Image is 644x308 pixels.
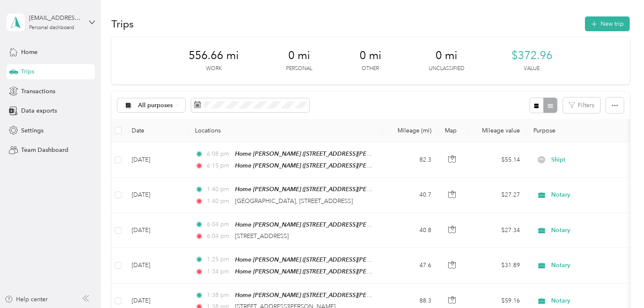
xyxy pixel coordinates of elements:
[125,119,188,142] th: Date
[468,248,527,284] td: $31.89
[21,146,68,154] span: Team Dashboard
[235,162,522,169] span: Home [PERSON_NAME] ([STREET_ADDRESS][PERSON_NAME] , [PERSON_NAME], [GEOGRAPHIC_DATA])
[436,49,457,62] span: 0 mi
[207,197,231,206] span: 1:40 pm
[125,213,188,248] td: [DATE]
[286,65,312,73] p: Personal
[207,220,231,229] span: 6:04 pm
[524,65,540,73] p: Value
[207,149,231,159] span: 6:08 pm
[207,232,231,241] span: 6:04 pm
[138,103,173,108] span: All purposes
[125,142,188,178] td: [DATE]
[5,295,48,304] button: Help center
[207,255,231,264] span: 1:25 pm
[538,156,545,164] img: Legacy Icon [Shipt]
[468,142,527,178] td: $55.14
[21,87,55,96] span: Transactions
[207,161,231,170] span: 6:15 pm
[382,248,438,284] td: 47.6
[360,49,382,62] span: 0 mi
[207,291,231,300] span: 1:38 pm
[429,65,464,73] p: Unclassified
[235,268,522,275] span: Home [PERSON_NAME] ([STREET_ADDRESS][PERSON_NAME] , [PERSON_NAME], [GEOGRAPHIC_DATA])
[188,119,382,142] th: Locations
[21,106,57,115] span: Data exports
[468,119,527,142] th: Mileage value
[235,256,522,263] span: Home [PERSON_NAME] ([STREET_ADDRESS][PERSON_NAME] , [PERSON_NAME], [GEOGRAPHIC_DATA])
[382,142,438,178] td: 82.3
[21,126,43,135] span: Settings
[551,296,628,305] span: Notary
[551,190,628,200] span: Notary
[21,67,34,76] span: Trips
[125,178,188,213] td: [DATE]
[21,48,38,57] span: Home
[111,19,134,28] h1: Trips
[511,49,552,62] span: $372.96
[235,150,522,157] span: Home [PERSON_NAME] ([STREET_ADDRESS][PERSON_NAME] , [PERSON_NAME], [GEOGRAPHIC_DATA])
[597,261,644,308] iframe: Everlance-gr Chat Button Frame
[189,49,239,62] span: 556.66 mi
[235,292,522,299] span: Home [PERSON_NAME] ([STREET_ADDRESS][PERSON_NAME] , [PERSON_NAME], [GEOGRAPHIC_DATA])
[235,232,289,240] span: [STREET_ADDRESS]
[382,213,438,248] td: 40.8
[235,197,353,205] span: [GEOGRAPHIC_DATA], [STREET_ADDRESS]
[288,49,310,62] span: 0 mi
[207,185,231,194] span: 1:40 pm
[207,267,231,276] span: 1:34 pm
[438,119,468,142] th: Map
[125,248,188,284] td: [DATE]
[382,119,438,142] th: Mileage (mi)
[235,221,522,228] span: Home [PERSON_NAME] ([STREET_ADDRESS][PERSON_NAME] , [PERSON_NAME], [GEOGRAPHIC_DATA])
[563,97,600,113] button: Filters
[235,186,522,193] span: Home [PERSON_NAME] ([STREET_ADDRESS][PERSON_NAME] , [PERSON_NAME], [GEOGRAPHIC_DATA])
[206,65,222,73] p: Work
[382,178,438,213] td: 40.7
[551,261,628,270] span: Notary
[551,226,628,235] span: Notary
[468,178,527,213] td: $27.27
[29,25,74,30] div: Personal dashboard
[29,14,82,22] div: [EMAIL_ADDRESS][DOMAIN_NAME]
[551,155,628,165] span: Shipt
[585,16,630,31] button: New trip
[362,65,379,73] p: Other
[468,213,527,248] td: $27.34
